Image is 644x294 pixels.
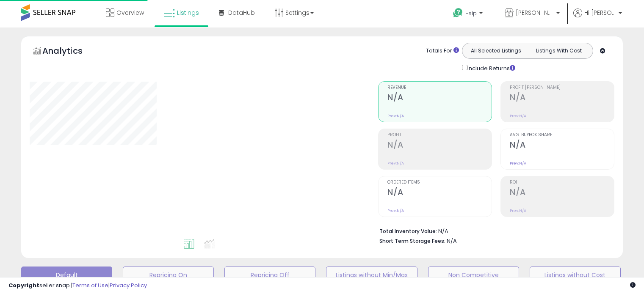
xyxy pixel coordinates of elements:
h2: N/A [387,187,492,199]
span: Revenue [387,85,492,90]
h2: N/A [387,140,492,151]
a: Terms of Use [72,281,108,289]
small: Prev: N/A [387,208,404,213]
small: Prev: N/A [510,161,526,166]
button: Listings With Cost [527,45,590,56]
span: Overview [116,8,144,17]
span: Help [465,10,477,17]
span: DataHub [228,8,255,17]
a: Help [446,1,491,27]
b: Total Inventory Value: [379,228,437,235]
small: Prev: N/A [510,113,526,118]
button: All Selected Listings [464,45,528,56]
h2: N/A [510,187,614,199]
small: Prev: N/A [387,161,404,166]
span: [PERSON_NAME] LLC [516,8,554,17]
span: Listings [177,8,199,17]
a: Privacy Policy [110,281,147,289]
button: Listings without Cost [530,267,621,283]
i: Get Help [453,8,463,18]
button: Repricing On [123,267,214,283]
li: N/A [379,225,608,236]
button: Default [21,267,112,283]
div: seller snap | | [8,282,147,290]
span: Hi [PERSON_NAME] [584,8,616,17]
span: Avg. Buybox Share [510,133,614,137]
span: ROI [510,180,614,185]
button: Repricing Off [224,267,315,283]
h2: N/A [510,93,614,104]
span: N/A [447,237,457,245]
h2: N/A [510,140,614,151]
strong: Copyright [8,281,39,289]
div: Totals For [426,47,459,55]
h2: N/A [387,93,492,104]
button: Listings without Min/Max [326,267,417,283]
h5: Analytics [42,45,99,59]
a: Hi [PERSON_NAME] [573,8,622,27]
span: Ordered Items [387,180,492,185]
small: Prev: N/A [387,113,404,118]
small: Prev: N/A [510,208,526,213]
div: Include Returns [456,63,525,73]
span: Profit [PERSON_NAME] [510,85,614,90]
span: Profit [387,133,492,137]
button: Non Competitive [428,267,519,283]
b: Short Term Storage Fees: [379,237,445,245]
